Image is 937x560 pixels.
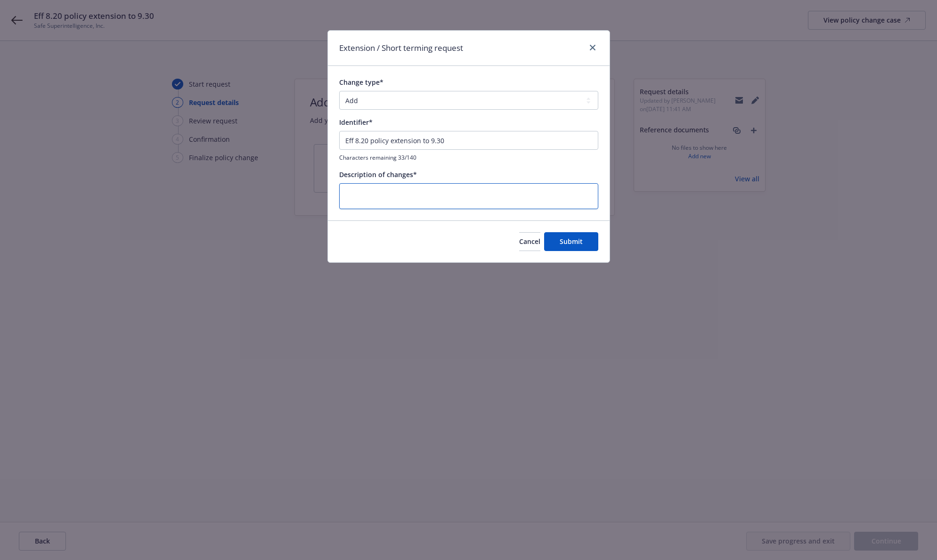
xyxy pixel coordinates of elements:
span: Description of changes* [339,170,417,179]
span: Submit [560,237,583,246]
span: Identifier* [339,118,373,127]
h1: Extension / Short terming request [339,42,463,54]
a: close [587,42,598,53]
input: This will be shown in the policy change history list for your reference. [339,131,598,150]
button: Cancel [519,232,540,251]
button: Submit [544,232,598,251]
span: Change type* [339,78,383,87]
span: Cancel [519,237,540,246]
span: Characters remaining 33/140 [339,154,598,162]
